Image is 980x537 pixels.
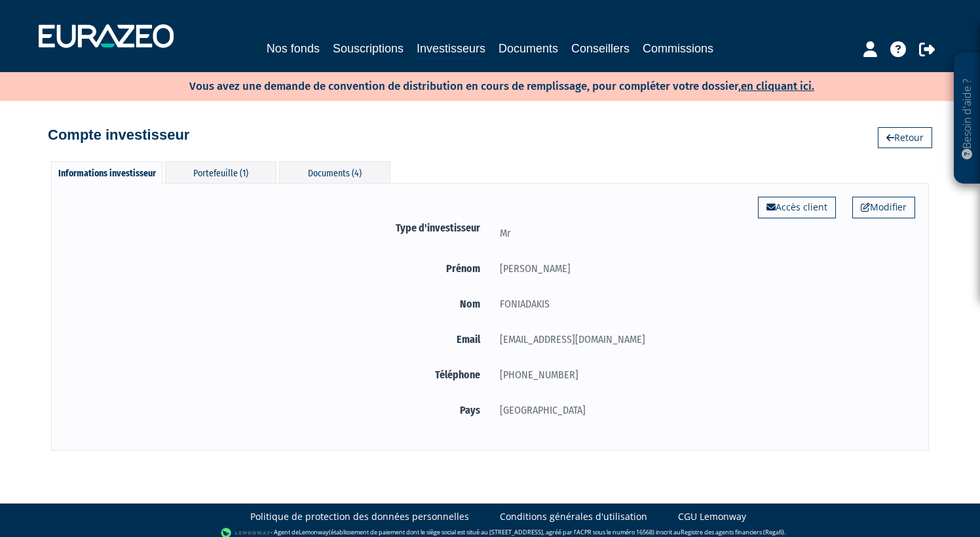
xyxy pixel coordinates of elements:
a: CGU Lemonway [678,510,746,523]
a: Investisseurs [417,39,485,60]
div: [GEOGRAPHIC_DATA] [490,402,915,418]
div: Portefeuille (1) [165,161,276,183]
label: Email [65,331,490,348]
a: Modifier [852,197,915,218]
div: FONIADAKIS [490,296,915,312]
label: Prénom [65,260,490,277]
label: Nom [65,296,490,312]
a: en cliquant ici. [741,79,814,93]
label: Pays [65,402,490,418]
label: Type d'investisseur [65,220,490,236]
p: Vous avez une demande de convention de distribution en cours de remplissage, pour compléter votre... [151,75,814,94]
div: [PHONE_NUMBER] [490,367,915,383]
h4: Compte investisseur [48,127,189,143]
img: 1732889491-logotype_eurazeo_blanc_rvb.png [39,24,174,48]
div: [PERSON_NAME] [490,260,915,277]
div: Documents (4) [279,161,390,183]
a: Conseillers [571,39,630,58]
a: Documents [499,39,558,58]
a: Lemonway [299,528,329,536]
div: Informations investisseur [51,161,162,184]
a: Nos fonds [267,39,320,58]
a: Accès client [758,197,836,218]
a: Retour [878,127,932,148]
div: Mr [490,225,915,241]
a: Souscriptions [333,39,404,58]
a: Commissions [643,39,713,58]
a: Conditions générales d'utilisation [500,510,647,523]
label: Téléphone [65,367,490,383]
p: Besoin d'aide ? [960,60,975,178]
a: Registre des agents financiers (Regafi) [681,528,784,536]
a: Politique de protection des données personnelles [250,510,469,523]
div: [EMAIL_ADDRESS][DOMAIN_NAME] [490,331,915,348]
